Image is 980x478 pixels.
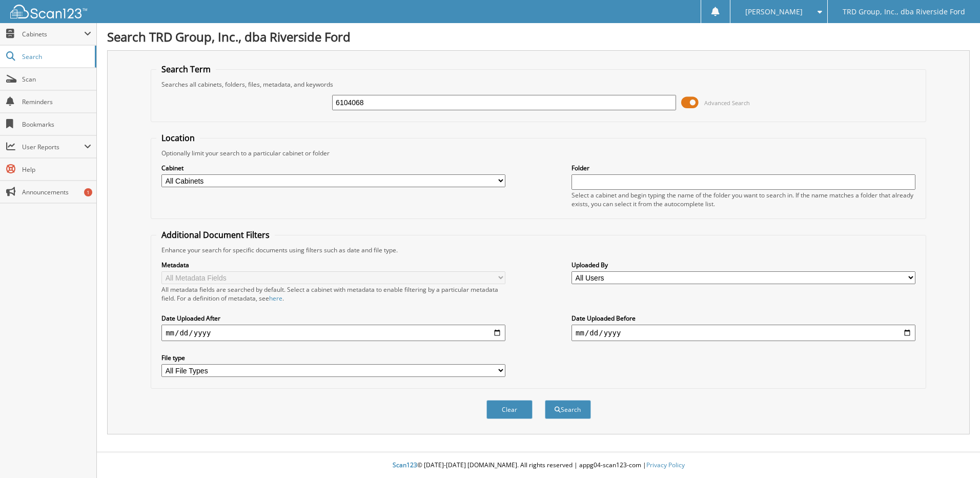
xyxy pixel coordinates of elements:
[571,164,915,172] label: Folder
[161,353,505,362] label: File type
[161,164,505,172] label: Cabinet
[156,64,216,75] legend: Search Term
[646,461,685,469] a: Privacy Policy
[161,261,505,269] label: Metadata
[10,5,87,18] img: scan123-logo-white.svg
[161,285,505,303] div: All metadata fields are searched by default. Select a cabinet with metadata to enable filtering b...
[571,314,915,323] label: Date Uploaded Before
[571,261,915,269] label: Uploaded By
[156,229,275,241] legend: Additional Document Filters
[156,246,921,254] div: Enhance your search for specific documents using filters such as date and file type.
[22,30,84,38] span: Cabinets
[269,294,282,303] a: here
[156,149,921,157] div: Optionally limit your search to a particular cabinet or folder
[393,461,417,469] span: Scan123
[486,400,533,419] button: Clear
[843,9,965,15] span: TRD Group, Inc., dba Riverside Ford
[161,325,505,341] input: start
[571,325,915,341] input: end
[22,188,91,196] span: Announcements
[84,188,92,196] div: 1
[22,52,90,61] span: Search
[97,453,980,478] div: © [DATE]-[DATE] [DOMAIN_NAME]. All rights reserved | appg04-scan123-com |
[571,191,915,208] div: Select a cabinet and begin typing the name of the folder you want to search in. If the name match...
[107,28,970,45] h1: Search TRD Group, Inc., dba Riverside Ford
[22,120,91,129] span: Bookmarks
[22,165,91,174] span: Help
[156,80,921,89] div: Searches all cabinets, folders, files, metadata, and keywords
[22,143,84,151] span: User Reports
[704,99,750,107] span: Advanced Search
[22,97,91,106] span: Reminders
[156,132,200,144] legend: Location
[22,75,91,84] span: Scan
[745,9,803,15] span: [PERSON_NAME]
[545,400,591,419] button: Search
[161,314,505,323] label: Date Uploaded After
